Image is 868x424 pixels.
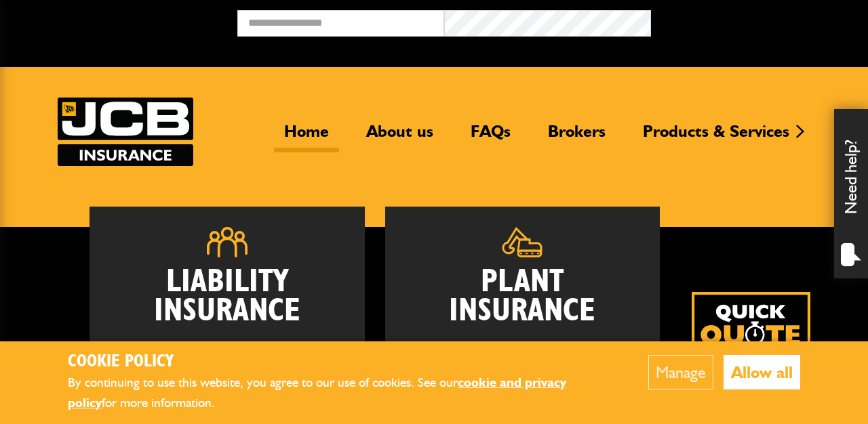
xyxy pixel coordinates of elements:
h2: Plant Insurance [406,268,640,326]
a: About us [356,121,443,152]
h2: Cookie Policy [68,352,607,373]
h2: Liability Insurance [110,268,344,333]
p: By continuing to use this website, you agree to our use of cookies. See our for more information. [68,373,607,414]
a: Get your insurance quote isn just 2-minutes [692,292,810,410]
a: Products & Services [633,121,800,152]
button: Manage [648,355,713,389]
img: Quick Quote [692,292,810,410]
button: Broker Login [651,10,858,31]
a: FAQs [460,121,521,152]
a: JCB Insurance Services [58,98,193,166]
p: Comprehensive insurance for all makes of plant and machinery, including owned and hired in equipm... [406,339,640,408]
img: JCB Insurance Services logo [58,98,193,166]
a: Brokers [538,121,616,152]
a: Home [274,121,339,152]
div: Need help? [834,109,868,278]
button: Allow all [724,355,800,389]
